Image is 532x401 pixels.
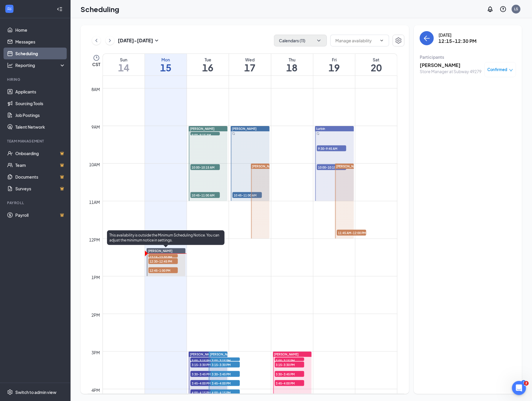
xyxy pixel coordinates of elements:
span: 3:45-4:00 PM [190,380,220,386]
svg: Clock [93,54,100,61]
span: 2 [524,381,529,386]
span: CST [92,61,100,67]
div: Thu [271,57,313,63]
div: 9am [91,124,101,130]
h3: [DATE] - [DATE] [118,37,153,44]
h1: 20 [355,63,397,73]
a: September 19, 2025 [313,54,355,75]
a: Sourcing Tools [15,98,66,109]
span: 4:00-4:15 PM [190,390,220,395]
span: down [509,68,513,72]
h3: [PERSON_NAME] [420,62,481,68]
span: 12:45-1:00 PM [148,267,178,273]
div: 1 [521,380,526,385]
span: 3:15-3:30 PM [210,362,240,368]
div: Tue [187,57,229,63]
span: [PERSON_NAME] [210,353,235,356]
a: Talent Network [15,121,66,133]
span: 3:30-3:45 PM [275,371,304,377]
button: ChevronRight [106,36,114,45]
span: 3:00-3:15 PM [190,358,220,363]
a: September 14, 2025 [103,54,145,75]
svg: Sync [232,132,235,135]
div: 4pm [91,387,101,393]
span: 3:00-3:15 PM [210,358,240,363]
span: [PERSON_NAME] [190,353,215,356]
button: back-button [420,31,434,45]
a: TeamCrown [15,159,66,171]
div: LS [514,6,518,11]
span: [PERSON_NAME] [232,127,257,130]
div: 10am [88,161,101,168]
span: 3:45-4:00 PM [275,380,304,386]
svg: Settings [7,389,13,395]
iframe: Intercom live chat [512,381,526,395]
h3: 12:15-12:30 PM [439,38,476,44]
svg: Collapse [57,6,63,12]
span: 10:00-10:15 AM [317,164,346,170]
svg: QuestionInfo [500,6,507,13]
span: [PERSON_NAME] [336,165,361,168]
a: PayrollCrown [15,209,66,221]
svg: Notifications [487,6,494,13]
a: Applicants [15,86,66,98]
svg: ChevronLeft [93,37,99,44]
a: OnboardingCrown [15,147,66,159]
div: Sat [355,57,397,63]
span: [PERSON_NAME] [252,165,277,168]
svg: ChevronRight [107,37,113,44]
span: 3:15-3:30 PM [190,362,220,368]
div: Payroll [7,200,64,205]
div: 1pm [91,274,101,281]
div: Store Manager at Subway 49279 [420,68,481,74]
h1: 16 [187,63,229,73]
span: [PERSON_NAME] [190,127,215,130]
h1: 17 [229,63,271,73]
div: This availability is outside the Minimum Scheduling Notice. You can adjust the minimum notice in ... [107,230,225,245]
span: 3:15-3:30 PM [275,362,304,368]
a: Job Postings [15,109,66,121]
h1: Scheduling [81,4,119,14]
span: 11:45 AM-12:00 PM [337,230,366,236]
svg: WorkstreamLogo [6,6,12,12]
span: 3:30-3:45 PM [210,371,240,377]
a: September 17, 2025 [229,54,271,75]
button: ChevronLeft [92,36,101,45]
div: Reporting [15,62,66,68]
svg: Settings [395,37,402,44]
span: 4:00-4:15 PM [210,390,240,395]
a: September 20, 2025 [355,54,397,75]
span: 3:30-3:45 PM [190,371,220,377]
div: 11am [88,199,101,205]
svg: ArrowLeft [423,35,430,42]
a: September 16, 2025 [187,54,229,75]
a: Scheduling [15,48,66,59]
svg: SmallChevronDown [153,37,160,44]
div: 3pm [91,349,101,356]
div: Mon [145,57,187,63]
input: Manage availability [335,37,377,44]
div: 2pm [91,312,101,318]
button: Calendars (11)ChevronDown [274,35,327,46]
button: Settings [393,35,404,46]
span: [PERSON_NAME] [274,353,299,356]
span: 9:00-9:15 AM [190,132,220,138]
span: 10:45-11:00 AM [232,192,262,198]
div: Wed [229,57,271,63]
span: 10:45-11:00 AM [190,192,220,198]
div: Team Management [7,139,64,144]
h1: 19 [313,63,355,73]
h1: 15 [145,63,187,73]
div: Sun [103,57,145,63]
div: 12pm [88,236,101,243]
svg: Sync [317,132,319,135]
h1: 18 [271,63,313,73]
a: SurveysCrown [15,183,66,194]
a: DocumentsCrown [15,171,66,183]
span: 12:30-12:45 PM [148,258,178,264]
a: Home [15,24,66,36]
svg: ChevronDown [379,38,384,43]
div: Switch to admin view [15,389,56,395]
a: September 15, 2025 [145,54,187,75]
